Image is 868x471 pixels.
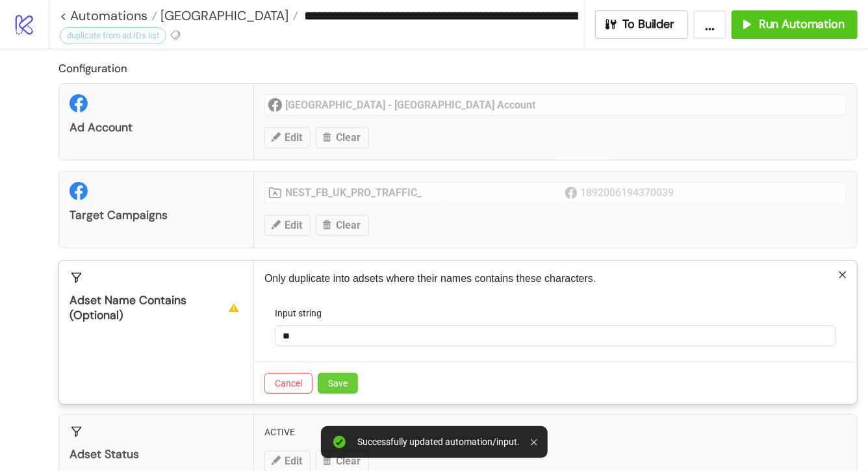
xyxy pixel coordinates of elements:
button: Save [318,373,358,394]
button: Cancel [264,373,313,394]
button: Run Automation [732,10,858,39]
input: Input string [275,325,836,346]
span: Run Automation [759,17,845,32]
p: Only duplicate into adsets where their names contains these characters. [264,271,847,286]
span: Cancel [275,378,302,388]
div: duplicate from ad IDs list [60,27,166,44]
h2: Configuration [58,60,858,77]
span: [GEOGRAPHIC_DATA] [157,7,288,24]
button: ... [693,10,726,39]
span: Save [328,378,348,388]
div: Successfully updated automation/input. [358,437,520,448]
span: To Builder [623,17,675,32]
button: To Builder [595,10,689,39]
a: < Automations [60,9,157,22]
span: close [838,270,847,279]
a: [GEOGRAPHIC_DATA] [157,9,298,22]
div: Adset Name contains (optional) [70,293,243,323]
label: Input string [275,306,330,320]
